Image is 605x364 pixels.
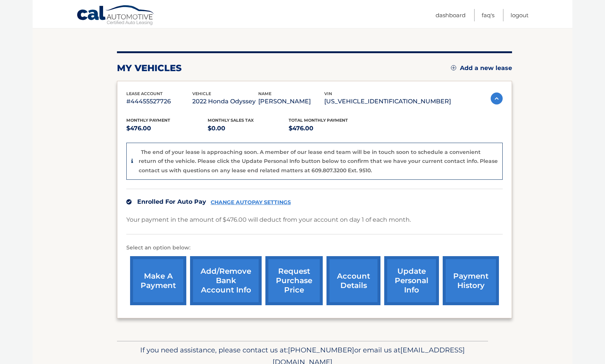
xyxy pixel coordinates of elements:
[258,91,271,96] span: name
[190,256,262,305] a: Add/Remove bank account info
[326,256,380,305] a: account details
[208,123,289,134] p: $0.00
[258,96,324,107] p: [PERSON_NAME]
[76,5,155,27] a: Cal Automotive
[482,9,494,21] a: FAQ's
[126,123,208,134] p: $476.00
[192,91,211,96] span: vehicle
[288,346,354,354] span: [PHONE_NUMBER]
[324,91,332,96] span: vin
[139,149,498,174] p: The end of your lease is approaching soon. A member of our lease end team will be in touch soon t...
[451,64,512,72] a: Add a new lease
[491,92,503,104] img: accordion-active.svg
[289,123,370,134] p: $476.00
[289,118,348,123] span: Total Monthly Payment
[126,215,411,225] p: Your payment in the amount of $476.00 will deduct from your account on day 1 of each month.
[126,118,170,123] span: Monthly Payment
[436,9,466,21] a: Dashboard
[211,199,291,206] a: CHANGE AUTOPAY SETTINGS
[324,96,451,107] p: [US_VEHICLE_IDENTIFICATION_NUMBER]
[192,96,258,107] p: 2022 Honda Odyssey
[451,65,456,70] img: add.svg
[384,256,439,305] a: update personal info
[137,198,206,205] span: Enrolled For Auto Pay
[126,199,132,204] img: check.svg
[265,256,323,305] a: request purchase price
[511,9,529,21] a: Logout
[208,118,254,123] span: Monthly sales Tax
[126,91,163,96] span: lease account
[130,256,186,305] a: make a payment
[443,256,499,305] a: payment history
[117,63,182,74] h2: my vehicles
[126,96,192,107] p: #44455527726
[126,243,503,252] p: Select an option below:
